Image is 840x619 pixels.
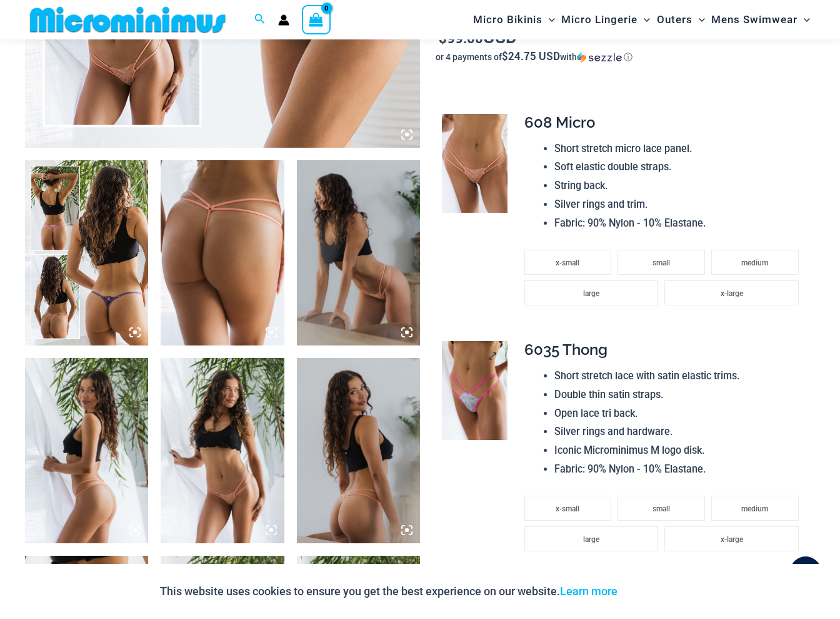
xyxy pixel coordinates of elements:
span: Menu Toggle [692,4,705,36]
nav: Site Navigation [468,2,815,38]
button: Accept [627,576,680,606]
span: $24.75 USD [502,49,560,63]
a: Micro BikinisMenu ToggleMenu Toggle [470,4,558,36]
li: Iconic Microminimus M logo disk. [554,441,805,460]
a: Learn more [560,585,617,598]
li: String back. [554,176,805,195]
img: MM SHOP LOGO FLAT [25,6,231,34]
span: large [583,289,599,298]
a: Account icon link [278,14,289,26]
span: Menu Toggle [542,4,555,36]
img: Sip Bellini 608 Micro Thong [161,160,284,345]
li: Double thin satin straps. [554,386,805,404]
span: 6035 Thong [524,340,607,359]
span: Mens Swimwear [711,4,797,36]
span: x-small [556,504,579,513]
bdi: 99.00 [439,29,483,47]
div: or 4 payments of with [436,51,815,63]
a: Search icon link [254,12,266,28]
span: Micro Bikinis [473,4,542,36]
li: x-small [524,496,612,521]
span: x-large [721,289,743,298]
li: Fabric: 90% Nylon - 10% Elastane. [554,214,805,233]
li: Open lace tri back. [554,404,805,423]
span: large [583,535,599,544]
p: This website uses cookies to ensure you get the best experience on our website. [160,582,617,601]
li: Short stretch lace with satin elastic trims. [554,367,805,386]
li: medium [711,496,799,521]
li: medium [711,250,799,275]
li: small [617,250,705,275]
a: View Shopping Cart, empty [302,5,331,34]
li: x-small [524,250,612,275]
span: medium [741,504,768,513]
img: Sip Bellini 608 Micro Thong [297,160,420,345]
span: Micro Lingerie [561,4,637,36]
span: small [652,258,670,267]
li: Silver rings and trim. [554,195,805,214]
li: x-large [664,280,799,305]
img: Sip Bellini 608 Micro Thong [161,358,284,543]
li: large [524,526,659,551]
img: Sip Bellini 608 Micro Thong [442,114,507,213]
span: medium [741,258,768,267]
img: Sip Bellini 608 Micro Thong [25,358,148,543]
img: Sip Bellini 608 Micro Thong [297,358,420,543]
div: or 4 payments of$24.75 USDwithSezzle Click to learn more about Sezzle [436,51,815,63]
img: Savour Cotton Candy 6035 Thong [442,341,507,440]
img: Collection Pack b (5) [25,160,148,345]
a: Mens SwimwearMenu ToggleMenu Toggle [708,4,813,36]
span: 608 Micro [524,113,595,131]
li: large [524,280,659,305]
li: small [617,496,705,521]
span: Menu Toggle [797,4,810,36]
img: Sezzle [577,52,622,63]
span: x-large [721,535,743,544]
li: x-large [664,526,799,551]
span: $ [439,29,447,47]
li: Short stretch micro lace panel. [554,140,805,158]
a: OutersMenu ToggleMenu Toggle [654,4,708,36]
li: Silver rings and hardware. [554,422,805,441]
span: Menu Toggle [637,4,650,36]
li: Fabric: 90% Nylon - 10% Elastane. [554,460,805,479]
span: x-small [556,258,579,267]
li: Soft elastic double straps. [554,158,805,176]
span: Outers [657,4,692,36]
a: Micro LingerieMenu ToggleMenu Toggle [558,4,653,36]
span: small [652,504,670,513]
